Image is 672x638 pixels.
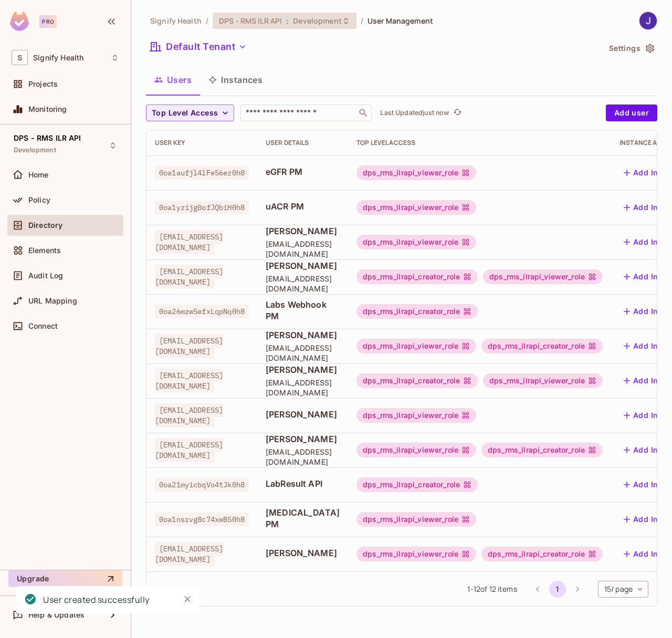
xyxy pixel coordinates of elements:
[266,166,340,177] span: eGFR PM
[10,12,29,31] img: SReyMgAAAABJRU5ErkJggg==
[356,269,478,284] div: dps_rms_ilrapi_creator_role
[180,591,195,607] button: Close
[481,443,603,457] div: dps_rms_ilrapi_creator_role
[266,139,340,147] div: User Details
[356,139,603,147] div: Top Level Access
[8,570,122,587] button: Upgrade
[293,16,341,26] span: Development
[356,477,478,492] div: dps_rms_ilrapi_creator_role
[146,67,200,93] button: Users
[266,478,340,489] span: LabResult API
[219,16,282,26] span: DPS - RMS ILR API
[380,109,449,117] p: Last Updated just now
[356,200,476,215] div: dps_rms_ilrapi_viewer_role
[356,235,476,249] div: dps_rms_ilrapi_viewer_role
[361,16,363,26] li: /
[155,513,249,526] span: 0oa1nsrvg8c74xwBS0h8
[266,329,340,341] span: [PERSON_NAME]
[481,547,603,561] div: dps_rms_ilrapi_creator_role
[266,507,340,530] span: [MEDICAL_DATA] PM
[12,50,28,65] span: S
[28,246,61,255] span: Elements
[453,108,462,118] span: refresh
[155,201,249,214] span: 0oa1yzijg0ofJQbiH0h8
[528,581,587,598] nav: pagination navigation
[43,593,150,606] div: User created successfully
[155,542,223,566] span: [EMAIL_ADDRESS][DOMAIN_NAME]
[483,373,603,388] div: dps_rms_ilrapi_viewer_role
[367,16,433,26] span: User Management
[266,299,340,322] span: Labs Webhook PM
[605,40,657,57] button: Settings
[28,221,62,229] span: Directory
[356,547,476,561] div: dps_rms_ilrapi_viewer_role
[356,443,476,457] div: dps_rms_ilrapi_viewer_role
[266,343,340,363] span: [EMAIL_ADDRESS][DOMAIN_NAME]
[28,196,50,204] span: Policy
[28,80,58,88] span: Projects
[28,105,67,113] span: Monitoring
[28,271,63,280] span: Audit Log
[356,165,476,180] div: dps_rms_ilrapi_viewer_role
[152,107,218,120] span: Top Level Access
[356,408,476,423] div: dps_rms_ilrapi_viewer_role
[266,201,340,212] span: uACR PM
[356,373,478,388] div: dps_rms_ilrapi_creator_role
[266,447,340,467] span: [EMAIL_ADDRESS][DOMAIN_NAME]
[266,433,340,445] span: [PERSON_NAME]
[155,230,223,254] span: [EMAIL_ADDRESS][DOMAIN_NAME]
[14,134,81,142] span: DPS - RMS ILR API
[598,581,648,598] div: 15 / page
[28,297,77,305] span: URL Mapping
[33,54,83,62] span: Workspace: Signify Health
[639,12,657,29] img: Jigar Patel
[155,478,249,491] span: 0oa21myicbqVo4tJk0h8
[155,403,223,427] span: [EMAIL_ADDRESS][DOMAIN_NAME]
[39,15,57,28] div: Pro
[150,16,202,26] span: the active workspace
[356,512,476,527] div: dps_rms_ilrapi_viewer_role
[155,166,249,180] span: 0oa1aufjl4lFe56ez0h8
[206,16,208,26] li: /
[286,17,289,25] span: :
[14,146,56,154] span: Development
[483,269,603,284] div: dps_rms_ilrapi_viewer_role
[155,305,249,318] span: 0oa26mzw5efxLqpNq0h8
[356,339,476,353] div: dps_rms_ilrapi_viewer_role
[155,438,223,462] span: [EMAIL_ADDRESS][DOMAIN_NAME]
[155,369,223,393] span: [EMAIL_ADDRESS][DOMAIN_NAME]
[28,171,49,179] span: Home
[28,322,58,330] span: Connect
[449,107,464,119] span: Click to refresh data
[266,274,340,294] span: [EMAIL_ADDRESS][DOMAIN_NAME]
[146,38,251,55] button: Default Tenant
[549,581,566,598] button: page 1
[146,104,234,121] button: Top Level Access
[356,304,478,319] div: dps_rms_ilrapi_creator_role
[266,239,340,259] span: [EMAIL_ADDRESS][DOMAIN_NAME]
[155,334,223,358] span: [EMAIL_ADDRESS][DOMAIN_NAME]
[155,265,223,289] span: [EMAIL_ADDRESS][DOMAIN_NAME]
[266,409,340,420] span: [PERSON_NAME]
[200,67,271,93] button: Instances
[481,339,603,353] div: dps_rms_ilrapi_creator_role
[266,260,340,271] span: [PERSON_NAME]
[467,583,517,595] span: 1 - 12 of 12 items
[155,139,249,147] div: User Key
[266,364,340,375] span: [PERSON_NAME]
[451,107,464,119] button: refresh
[266,225,340,237] span: [PERSON_NAME]
[266,547,340,559] span: [PERSON_NAME]
[606,104,657,121] button: Add user
[266,378,340,398] span: [EMAIL_ADDRESS][DOMAIN_NAME]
